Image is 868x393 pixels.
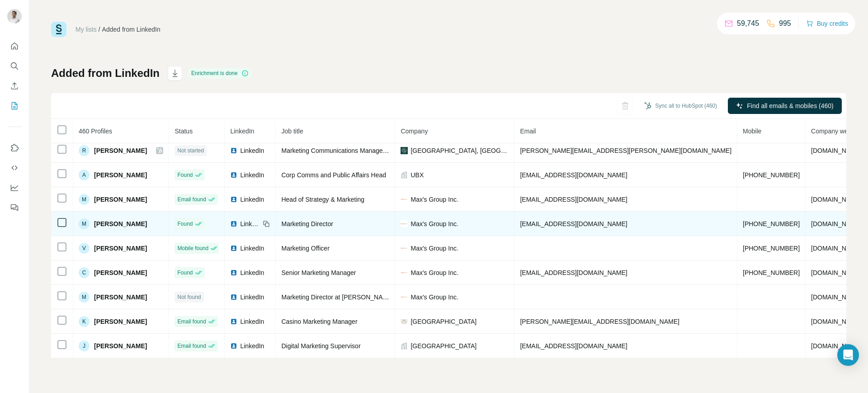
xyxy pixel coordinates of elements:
div: Enrichment is done [189,68,251,79]
img: LinkedIn logo [230,294,237,301]
span: Found [177,171,193,179]
span: LinkedIn [240,146,264,155]
li: / [99,25,100,34]
span: LinkedIn [240,219,260,228]
span: Casino Marketing Manager [281,318,357,325]
span: Found [177,269,193,277]
span: [PERSON_NAME] [94,244,147,253]
div: Open Intercom Messenger [837,344,859,366]
span: [PERSON_NAME][EMAIL_ADDRESS][PERSON_NAME][DOMAIN_NAME] [520,147,731,154]
span: Company website [811,128,861,135]
span: Max's Group Inc. [410,244,458,253]
span: [DOMAIN_NAME] [811,196,862,203]
img: LinkedIn logo [230,196,237,203]
span: [EMAIL_ADDRESS][DOMAIN_NAME] [520,196,627,203]
button: Sync all to HubSpot (460) [638,99,723,113]
span: Found [177,220,193,228]
img: company-logo [401,196,408,203]
button: Find all emails & mobiles (460) [728,98,842,114]
img: company-logo [401,269,408,276]
button: Buy credits [806,17,848,30]
div: V [79,243,90,254]
span: [DOMAIN_NAME] [811,245,862,252]
img: LinkedIn logo [230,269,237,276]
div: M [79,218,90,229]
span: [PERSON_NAME] [94,195,147,204]
span: Email found [177,317,206,326]
span: [PERSON_NAME] [94,219,147,228]
div: M [79,194,90,205]
span: Marketing Communications Manager (Pre- to Post Opening) [281,147,450,154]
span: [GEOGRAPHIC_DATA] [410,317,476,326]
p: 59,745 [737,18,759,29]
span: Max's Group Inc. [410,195,458,204]
span: Mobile [743,128,761,135]
span: [EMAIL_ADDRESS][DOMAIN_NAME] [520,220,627,227]
span: Email found [177,342,206,350]
span: [PHONE_NUMBER] [743,245,800,252]
span: UBX [410,170,424,180]
span: LinkedIn [240,317,264,326]
img: LinkedIn logo [230,342,237,350]
span: [PHONE_NUMBER] [743,171,800,179]
span: Email [520,128,536,135]
button: Dashboard [7,180,22,196]
span: Digital Marketing Supervisor [281,342,360,350]
span: [PERSON_NAME] [94,293,147,302]
span: Not found [177,293,201,301]
span: [PERSON_NAME] [94,268,147,277]
button: Use Surfe API [7,160,22,176]
span: Marketing Director [281,220,333,227]
p: 995 [779,18,791,29]
div: C [79,267,90,278]
span: Max's Group Inc. [410,219,458,228]
img: LinkedIn logo [230,147,237,154]
span: [GEOGRAPHIC_DATA], [GEOGRAPHIC_DATA] [410,146,509,155]
span: LinkedIn [240,341,264,350]
img: LinkedIn logo [230,220,237,227]
span: [EMAIL_ADDRESS][DOMAIN_NAME] [520,269,627,276]
img: company-logo [401,294,408,301]
img: LinkedIn logo [230,245,237,252]
span: Marketing Officer [281,245,329,252]
button: Search [7,58,22,74]
span: [DOMAIN_NAME] [811,318,862,325]
span: [DOMAIN_NAME] [811,220,862,227]
span: Corp Comms and Public Affairs Head [281,171,386,179]
span: [EMAIL_ADDRESS][DOMAIN_NAME] [520,342,627,350]
button: Enrich CSV [7,78,22,94]
div: Added from LinkedIn [102,25,160,34]
span: Status [175,128,193,135]
div: R [79,145,90,156]
span: LinkedIn [240,244,264,253]
span: LinkedIn [240,293,264,302]
span: [PERSON_NAME] [94,317,147,326]
img: LinkedIn logo [230,318,237,325]
span: Find all emails & mobiles (460) [747,101,833,110]
span: LinkedIn [240,195,264,204]
div: K [79,316,90,327]
span: [PERSON_NAME][EMAIL_ADDRESS][DOMAIN_NAME] [520,318,679,325]
span: [DOMAIN_NAME] [811,294,862,301]
img: company-logo [401,245,408,252]
button: Feedback [7,199,22,216]
span: [PERSON_NAME] [94,146,147,155]
span: [DOMAIN_NAME] [811,147,862,154]
span: 460 Profiles [79,128,112,135]
span: [PHONE_NUMBER] [743,220,800,227]
span: [PHONE_NUMBER] [743,269,800,276]
span: Email found [177,195,206,204]
span: Mobile found [177,244,208,252]
span: [GEOGRAPHIC_DATA] [410,341,476,350]
span: [DOMAIN_NAME] [811,342,862,350]
img: company-logo [401,147,408,154]
button: Use Surfe on LinkedIn [7,140,22,156]
h1: Added from LinkedIn [51,66,160,80]
img: Avatar [7,9,22,24]
div: M [79,292,90,303]
span: [PERSON_NAME] [94,170,147,180]
span: LinkedIn [230,128,254,135]
img: LinkedIn logo [230,171,237,179]
span: [EMAIL_ADDRESS][DOMAIN_NAME] [520,171,627,179]
span: Not started [177,147,204,155]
